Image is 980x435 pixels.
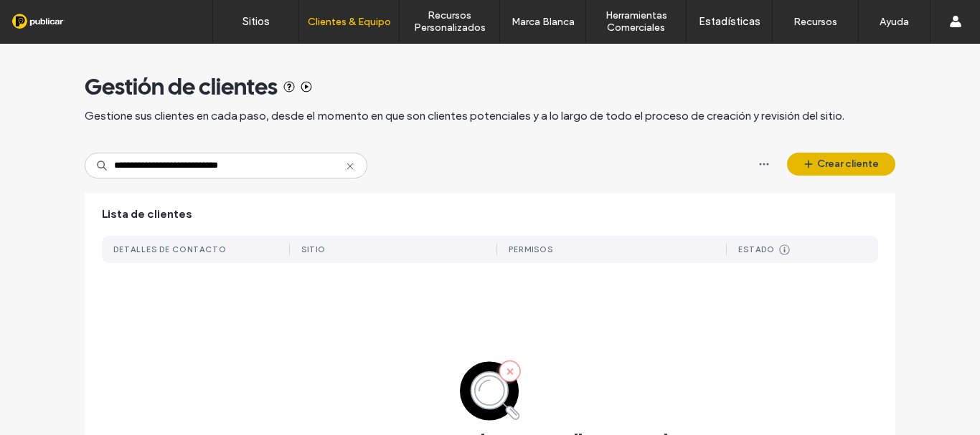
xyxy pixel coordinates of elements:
span: Lista de clientes [102,206,192,222]
label: Estadísticas [699,15,760,28]
div: DETALLES DE CONTACTO [113,244,227,254]
label: Clientes & Equipo [308,16,391,28]
div: Sitio [301,244,326,254]
div: Permisos [509,244,553,254]
div: Estado [738,244,775,254]
label: Sitios [242,15,270,28]
label: Ayuda [880,16,909,28]
span: Gestione sus clientes en cada paso, desde el momento en que son clientes potenciales y a lo largo... [85,108,844,124]
label: Herramientas Comerciales [586,9,686,34]
label: Marca Blanca [512,16,575,28]
span: Gestión de clientes [85,72,278,101]
label: Recursos [793,16,837,28]
label: Recursos Personalizados [400,9,499,34]
span: Ayuda [31,10,70,23]
button: Crear cliente [787,153,895,176]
